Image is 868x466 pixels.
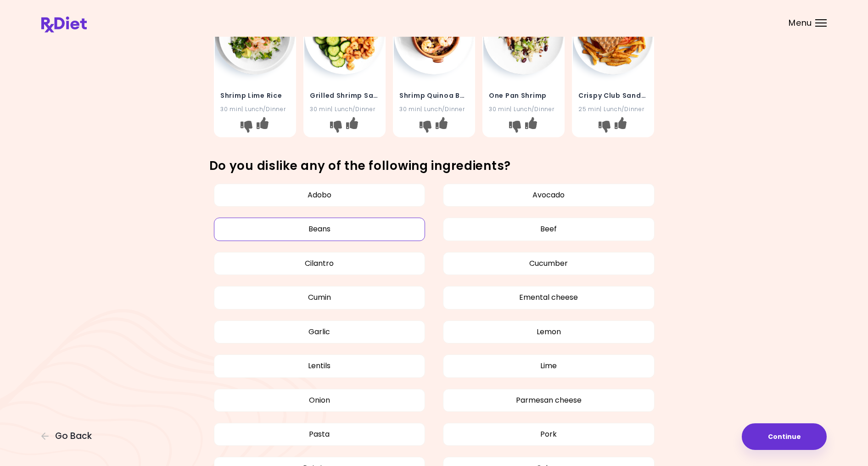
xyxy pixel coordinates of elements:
[578,105,648,113] div: 25 min | Lunch/Dinner
[41,17,87,33] img: RxDiet
[789,19,812,27] span: Menu
[434,119,449,134] button: I like this recipe
[55,431,92,441] span: Go Back
[214,423,426,446] button: Pasta
[214,252,426,275] button: Cilantro
[578,88,648,103] h4: Crispy Club Sandwich
[220,88,290,103] h4: Shrimp Lime Rice
[443,354,655,377] button: Lime
[489,105,558,113] div: 30 min | Lunch/Dinner
[329,119,343,134] button: I don't like this recipe
[524,119,538,134] button: I like this recipe
[214,218,426,241] button: Beans
[508,119,522,134] button: I don't like this recipe
[214,389,426,412] button: Onion
[310,88,379,103] h4: Grilled Shrimp Salad
[310,105,379,113] div: 30 min | Lunch/Dinner
[597,119,612,134] button: I don't like this recipe
[443,320,655,343] button: Lemon
[489,88,558,103] h4: One Pan Shrimp
[41,431,96,441] button: Go Back
[443,423,655,446] button: Pork
[214,184,426,207] button: Adobo
[443,184,655,207] button: Avocado
[255,119,270,134] button: I like this recipe
[209,159,659,174] h3: Do you dislike any of the following ingredients?
[613,119,628,134] button: I like this recipe
[443,218,655,241] button: Beef
[214,286,426,309] button: Cumin
[239,119,254,134] button: I don't like this recipe
[443,389,655,412] button: Parmesan cheese
[214,320,426,343] button: Garlic
[399,105,469,113] div: 30 min | Lunch/Dinner
[443,286,655,309] button: Emental cheese
[345,119,359,134] button: I like this recipe
[742,423,827,450] button: Continue
[418,119,433,134] button: I don't like this recipe
[220,105,290,113] div: 30 min | Lunch/Dinner
[443,252,655,275] button: Cucumber
[214,354,426,377] button: Lentils
[399,88,469,103] h4: Shrimp Quinoa Bake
